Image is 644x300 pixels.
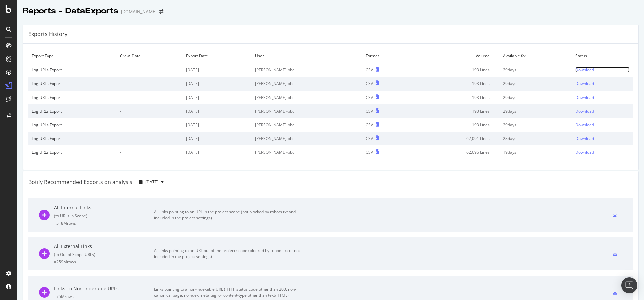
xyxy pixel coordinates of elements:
[252,145,362,159] td: [PERSON_NAME]-bbc
[54,294,154,299] div: = 75M rows
[117,49,183,63] td: Crawl Date
[411,132,500,145] td: 62,091 Lines
[121,8,157,15] div: [DOMAIN_NAME]
[575,149,630,155] a: Download
[500,132,572,145] td: 28 days
[575,122,630,128] a: Download
[117,104,183,118] td: -
[411,49,500,63] td: Volume
[32,136,113,141] div: Log URLs Export
[366,95,373,100] div: CSV
[154,209,304,221] div: All links pointing to an URL in the project scope (not blocked by robots.txt and included in the ...
[252,77,362,90] td: [PERSON_NAME]-bbc
[32,81,113,86] div: Log URLs Export
[572,49,633,63] td: Status
[613,290,617,295] div: csv-export
[117,63,183,77] td: -
[575,136,630,141] a: Download
[54,213,154,219] div: ( to URLs in Scope )
[32,122,113,128] div: Log URLs Export
[500,77,572,90] td: 29 days
[154,248,304,260] div: All links pointing to an URL out of the project scope (blocked by robots.txt or not included in t...
[252,118,362,132] td: [PERSON_NAME]-bbc
[28,30,67,38] div: Exports History
[252,104,362,118] td: [PERSON_NAME]-bbc
[183,63,252,77] td: [DATE]
[500,91,572,104] td: 29 days
[500,118,572,132] td: 29 days
[411,104,500,118] td: 193 Lines
[613,213,617,217] div: csv-export
[32,108,113,114] div: Log URLs Export
[366,81,373,86] div: CSV
[54,259,154,265] div: = 259M rows
[366,122,373,128] div: CSV
[145,179,158,185] span: 2025 Aug. 5th
[411,77,500,90] td: 193 Lines
[575,136,594,141] div: Download
[54,243,154,250] div: All External Links
[117,91,183,104] td: -
[183,77,252,90] td: [DATE]
[117,145,183,159] td: -
[252,63,362,77] td: [PERSON_NAME]-bbc
[32,95,113,100] div: Log URLs Export
[575,95,594,100] div: Download
[54,204,154,211] div: All Internal Links
[575,67,630,73] a: Download
[23,5,118,17] div: Reports - DataExports
[154,286,304,298] div: Links pointing to a non-indexable URL (HTTP status code other than 200, non-canonical page, noind...
[117,132,183,145] td: -
[366,108,373,114] div: CSV
[183,145,252,159] td: [DATE]
[183,132,252,145] td: [DATE]
[575,81,630,86] a: Download
[500,104,572,118] td: 29 days
[575,108,630,114] a: Download
[183,49,252,63] td: Export Date
[575,149,594,155] div: Download
[28,49,117,63] td: Export Type
[252,49,362,63] td: User
[54,252,154,257] div: ( to Out of Scope URLs )
[252,132,362,145] td: [PERSON_NAME]-bbc
[366,136,373,141] div: CSV
[575,67,594,73] div: Download
[183,91,252,104] td: [DATE]
[411,118,500,132] td: 193 Lines
[117,77,183,90] td: -
[117,118,183,132] td: -
[136,177,166,187] button: [DATE]
[366,67,373,73] div: CSV
[362,49,411,63] td: Format
[366,149,373,155] div: CSV
[54,285,154,292] div: Links To Non-Indexable URLs
[183,104,252,118] td: [DATE]
[500,63,572,77] td: 29 days
[252,91,362,104] td: [PERSON_NAME]-bbc
[621,277,637,293] div: Open Intercom Messenger
[500,49,572,63] td: Available for
[500,145,572,159] td: 19 days
[32,149,113,155] div: Log URLs Export
[54,220,154,226] div: = 518M rows
[183,118,252,132] td: [DATE]
[575,81,594,86] div: Download
[28,178,134,186] div: Botify Recommended Exports on analysis:
[575,108,594,114] div: Download
[159,9,163,14] div: arrow-right-arrow-left
[411,63,500,77] td: 193 Lines
[411,91,500,104] td: 193 Lines
[575,122,594,128] div: Download
[32,67,113,73] div: Log URLs Export
[613,251,617,256] div: csv-export
[575,95,630,100] a: Download
[411,145,500,159] td: 62,096 Lines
